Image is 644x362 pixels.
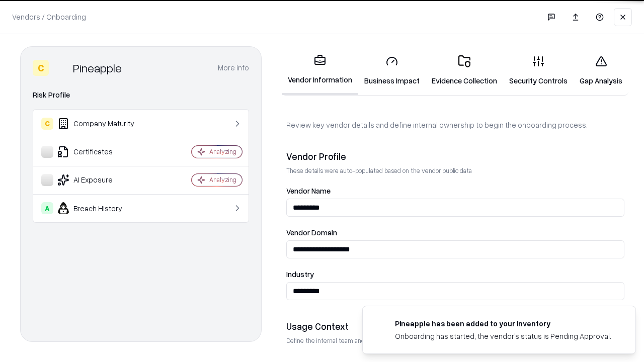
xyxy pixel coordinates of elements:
img: Pineapple [53,60,69,76]
div: Company Maturity [41,118,162,130]
p: These details were auto-populated based on the vendor public data [286,166,624,175]
div: Vendor Profile [286,150,624,162]
label: Vendor Domain [286,229,624,236]
a: Business Impact [358,47,426,94]
div: C [33,60,49,76]
div: Pineapple [73,60,122,76]
div: A [41,202,53,214]
a: Security Controls [503,47,574,94]
div: Breach History [41,202,162,214]
div: Certificates [41,146,162,158]
label: Industry [286,270,624,278]
div: Pineapple has been added to your inventory [395,318,611,329]
div: Analyzing [209,175,236,184]
div: Onboarding has started, the vendor's status is Pending Approval. [395,331,611,341]
button: More info [218,59,249,77]
p: Vendors / Onboarding [12,12,86,22]
p: Review key vendor details and define internal ownership to begin the onboarding process. [286,120,624,130]
a: Evidence Collection [426,47,503,94]
label: Vendor Name [286,187,624,195]
a: Gap Analysis [574,47,628,94]
p: Define the internal team and reason for using this vendor. This helps assess business relevance a... [286,336,624,345]
div: Analyzing [209,147,236,156]
img: pineappleenergy.com [375,318,387,330]
div: Usage Context [286,320,624,332]
div: AI Exposure [41,174,162,186]
div: C [41,118,53,130]
a: Vendor Information [282,46,358,95]
div: Risk Profile [33,89,249,101]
